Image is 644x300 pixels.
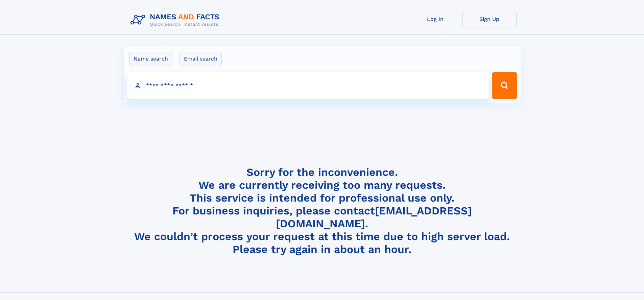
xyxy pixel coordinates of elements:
[127,72,489,99] input: search input
[276,204,472,230] a: [EMAIL_ADDRESS][DOMAIN_NAME]
[128,11,225,29] img: Logo Names and Facts
[180,52,222,66] label: Email search
[129,52,172,66] label: Name search
[128,166,517,256] h4: Sorry for the inconvenience. We are currently receiving too many requests. This service is intend...
[408,11,462,27] a: Log In
[492,72,517,99] button: Search Button
[462,11,517,27] a: Sign Up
